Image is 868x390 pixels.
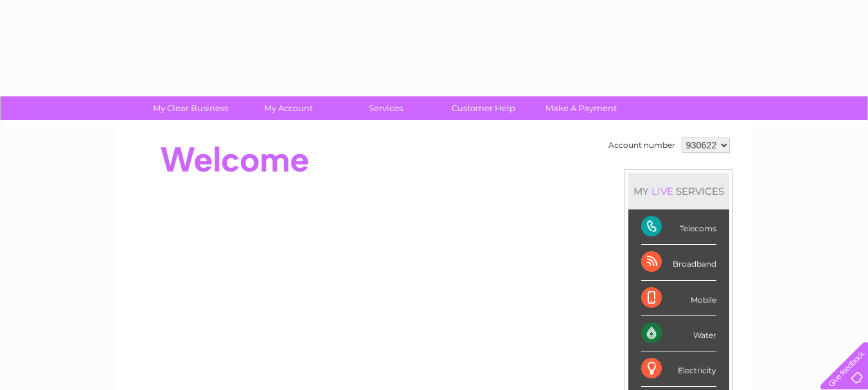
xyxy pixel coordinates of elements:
div: MY SERVICES [628,173,729,209]
a: My Clear Business [137,96,244,120]
div: LIVE [649,185,676,197]
div: Mobile [641,281,716,316]
td: Account number [605,134,678,156]
div: Telecoms [641,209,716,245]
a: Customer Help [430,96,536,120]
div: Electricity [641,351,716,387]
div: Broadband [641,245,716,280]
a: Services [333,96,439,120]
div: Water [641,316,716,351]
a: Make A Payment [528,96,634,120]
a: My Account [235,96,341,120]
